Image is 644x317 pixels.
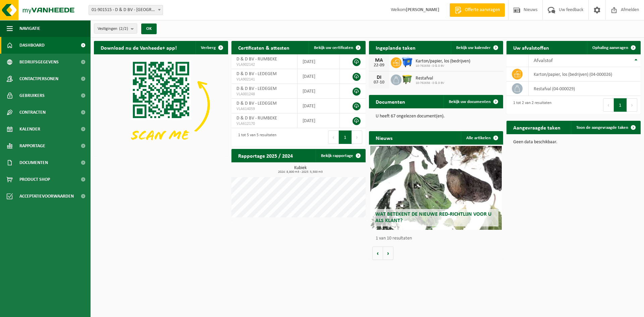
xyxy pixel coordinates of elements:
button: Vorige [372,247,383,260]
span: VLA614059 [236,106,292,112]
strong: [PERSON_NAME] [406,7,439,12]
span: Acceptatievoorwaarden [19,188,74,205]
span: Bekijk uw kalender [456,46,491,50]
span: Rapportage [19,138,45,154]
span: D & D BV - LEDEGEM [236,86,277,91]
span: VLA001248 [236,92,292,97]
span: Karton/papier, los (bedrijven) [416,59,470,64]
span: Afvalstof [534,58,553,63]
td: [DATE] [298,54,340,69]
h2: Rapportage 2025 / 2024 [231,149,300,162]
p: U heeft 67 ongelezen document(en). [376,114,496,119]
span: Navigatie [19,20,40,37]
span: Restafval [416,76,444,81]
span: Bekijk uw documenten [449,100,491,104]
span: Verberg [201,46,216,50]
a: Wat betekent de nieuwe RED-richtlijn voor u als klant? [370,146,502,230]
button: Volgende [383,247,393,260]
div: 22-09 [372,63,386,68]
a: Bekijk uw certificaten [309,41,365,54]
img: WB-1100-HPE-BE-01 [401,56,413,68]
span: Documenten [19,154,48,171]
button: Verberg [196,41,227,54]
div: DI [372,75,386,80]
button: Next [627,98,637,112]
span: Product Shop [19,171,50,188]
span: Contracten [19,104,46,121]
span: 2024: 8,800 m3 - 2025: 5,500 m3 [235,170,366,174]
h2: Aangevraagde taken [506,121,567,134]
div: 07-10 [372,80,386,85]
span: Wat betekent de nieuwe RED-richtlijn voor u als klant? [375,212,491,223]
span: Dashboard [19,37,45,54]
h2: Nieuws [369,131,399,144]
span: Vestigingen [98,24,128,34]
td: [DATE] [298,113,340,128]
div: MA [372,58,386,63]
span: Offerte aanvragen [463,7,501,13]
h2: Ingeplande taken [369,41,422,54]
h2: Uw afvalstoffen [506,41,556,54]
td: [DATE] [298,84,340,99]
span: Gebruikers [19,87,45,104]
td: karton/papier, los (bedrijven) (04-000026) [529,67,641,82]
img: WB-1100-HPE-GN-50 [401,73,413,85]
span: Kalender [19,121,40,138]
h2: Certificaten & attesten [231,41,296,54]
p: Geen data beschikbaar. [513,140,634,145]
span: 01-901515 - D & D BV - RUMBEKE [89,5,163,15]
h2: Download nu de Vanheede+ app! [94,41,183,54]
a: Alle artikelen [461,131,502,145]
span: 01-901515 - D & D BV - RUMBEKE [89,5,163,15]
span: D & D BV - LEDEGEM [236,101,277,106]
span: Ophaling aanvragen [592,46,628,50]
span: D & D BV - RUMBEKE [236,116,277,121]
span: Bedrijfsgegevens [19,54,59,70]
img: Download de VHEPlus App [94,54,228,155]
button: Previous [328,130,339,144]
span: VLA902141 [236,77,292,82]
td: [DATE] [298,99,340,113]
span: 10-792638 - D & D BV [416,81,444,85]
span: Toon de aangevraagde taken [576,125,628,130]
a: Offerte aanvragen [449,3,505,17]
span: VLA612170 [236,121,292,126]
span: Contactpersonen [19,70,58,87]
span: 10-792638 - D & D BV [416,64,470,68]
span: D & D BV - LEDEGEM [236,71,277,76]
td: restafval (04-000029) [529,82,641,96]
button: 1 [339,130,352,144]
h2: Documenten [369,95,412,108]
count: (2/2) [119,27,128,31]
div: 1 tot 2 van 2 resultaten [510,98,551,112]
button: 1 [614,98,627,112]
a: Bekijk uw documenten [443,95,502,108]
div: 1 tot 5 van 5 resultaten [235,130,276,145]
button: Previous [603,98,614,112]
a: Ophaling aanvragen [587,41,640,54]
a: Toon de aangevraagde taken [571,121,640,134]
span: VLA902142 [236,62,292,67]
button: Vestigingen(2/2) [94,23,137,34]
button: OK [141,23,157,34]
p: 1 van 10 resultaten [376,236,500,241]
span: D & D BV - RUMBEKE [236,57,277,62]
h3: Kubiek [235,166,366,174]
a: Bekijk rapportage [316,149,365,162]
a: Bekijk uw kalender [451,41,502,54]
span: Bekijk uw certificaten [314,46,353,50]
td: [DATE] [298,69,340,84]
button: Next [352,130,362,144]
